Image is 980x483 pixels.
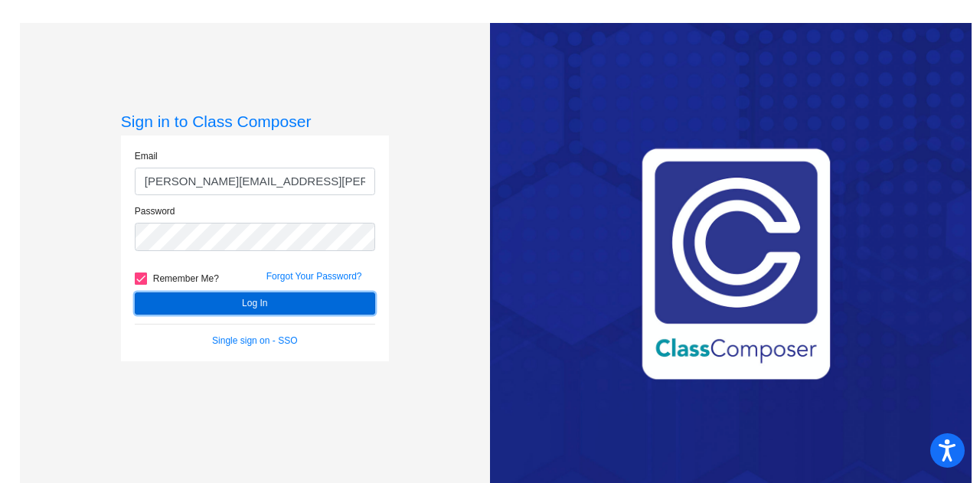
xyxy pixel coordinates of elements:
[135,292,375,315] button: Log In
[153,269,219,288] span: Remember Me?
[135,149,158,163] label: Email
[212,335,297,346] a: Single sign on - SSO
[121,112,389,131] h3: Sign in to Class Composer
[266,271,362,282] a: Forgot Your Password?
[135,204,175,218] label: Password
